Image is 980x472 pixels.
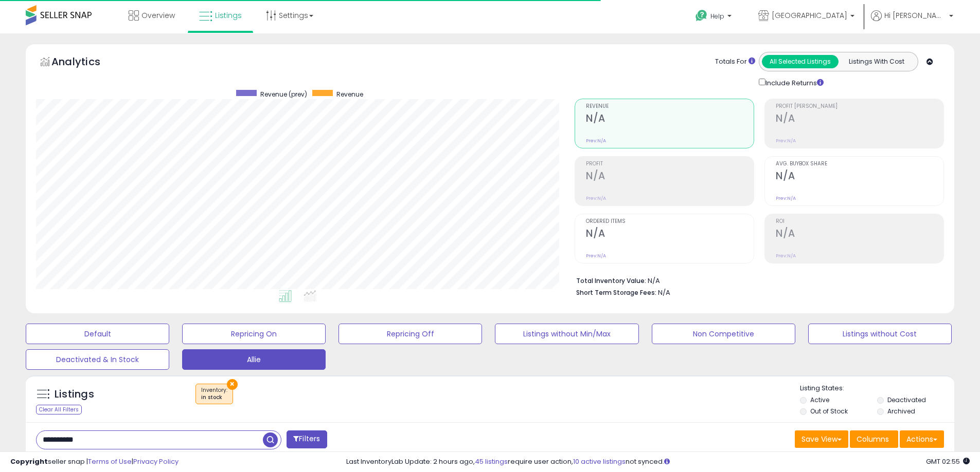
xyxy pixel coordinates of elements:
[182,349,326,370] button: Allie
[658,288,670,297] span: N/A
[55,387,94,402] h5: Listings
[776,104,943,109] span: Profit [PERSON_NAME]
[695,9,708,22] i: Get Help
[652,324,795,344] button: Non Competitive
[776,253,796,259] small: Prev: N/A
[776,228,943,241] h2: N/A
[887,395,926,404] label: Deactivated
[475,457,508,466] a: 45 listings
[182,324,326,344] button: Repricing On
[346,457,970,467] div: Last InventoryLab Update: 2 hours ago, require user action, not synced.
[808,324,952,344] button: Listings without Cost
[871,10,953,33] a: Hi [PERSON_NAME]
[36,405,82,414] div: Clear All Filters
[576,274,936,286] li: N/A
[810,395,829,404] label: Active
[776,195,796,201] small: Prev: N/A
[800,384,954,393] p: Listing States:
[227,379,238,390] button: ×
[751,77,836,88] div: Include Returns
[338,324,482,344] button: Repricing Off
[586,170,754,184] h2: N/A
[576,288,656,297] b: Short Term Storage Fees:
[810,407,848,416] label: Out of Stock
[776,170,943,184] h2: N/A
[495,324,638,344] button: Listings without Min/Max
[838,55,915,68] button: Listings With Cost
[586,112,754,126] h2: N/A
[336,90,363,99] span: Revenue
[687,2,742,33] a: Help
[586,161,754,167] span: Profit
[201,394,227,401] div: in stock
[772,10,847,21] span: [GEOGRAPHIC_DATA]
[857,434,889,444] span: Columns
[88,457,132,466] a: Terms of Use
[850,430,898,448] button: Columns
[586,253,606,259] small: Prev: N/A
[586,195,606,201] small: Prev: N/A
[141,10,175,21] span: Overview
[900,430,944,448] button: Actions
[133,457,179,466] a: Privacy Policy
[887,407,915,416] label: Archived
[884,10,946,21] span: Hi [PERSON_NAME]
[715,57,755,67] div: Totals For
[776,161,943,167] span: Avg. Buybox Share
[586,228,754,241] h2: N/A
[586,138,606,144] small: Prev: N/A
[926,457,970,466] span: 2025-08-12 02:55 GMT
[573,457,626,466] a: 10 active listings
[710,12,724,21] span: Help
[51,54,120,71] h5: Analytics
[776,112,943,126] h2: N/A
[762,55,839,68] button: All Selected Listings
[795,430,848,448] button: Save View
[586,219,754,224] span: Ordered Items
[287,430,327,448] button: Filters
[26,349,169,370] button: Deactivated & In Stock
[201,386,227,402] span: Inventory :
[26,324,169,344] button: Default
[10,457,48,466] strong: Copyright
[776,138,796,144] small: Prev: N/A
[776,219,943,224] span: ROI
[260,90,307,99] span: Revenue (prev)
[10,457,179,467] div: seller snap | |
[586,104,754,109] span: Revenue
[215,10,242,21] span: Listings
[576,276,646,285] b: Total Inventory Value:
